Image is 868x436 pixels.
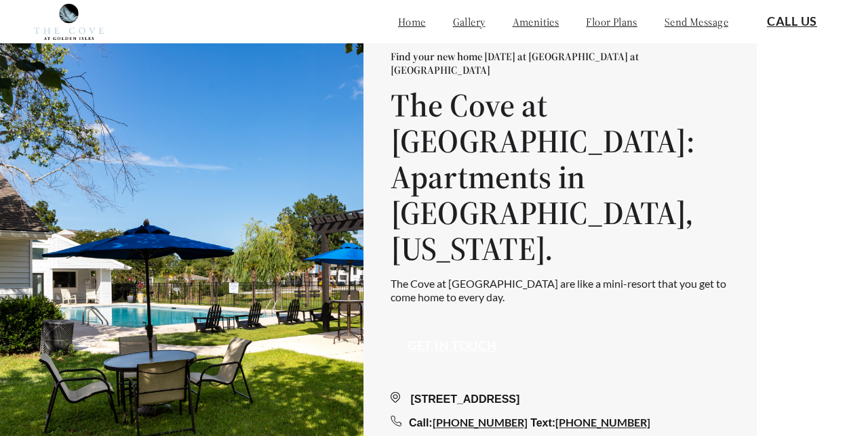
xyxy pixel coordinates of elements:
[555,416,650,429] a: [PHONE_NUMBER]
[391,88,730,267] h1: The Cove at [GEOGRAPHIC_DATA]: Apartments in [GEOGRAPHIC_DATA], [US_STATE].
[513,15,559,28] a: amenities
[391,330,514,362] button: Get in touch
[750,6,834,37] button: Call Us
[391,278,730,303] p: The Cove at [GEOGRAPHIC_DATA] are like a mini-resort that you get to come home to every day.
[530,418,555,429] span: Text:
[767,14,817,29] a: Call Us
[34,3,104,40] img: cove_at_golden_isles_logo.png
[391,392,730,408] div: [STREET_ADDRESS]
[433,416,528,429] a: [PHONE_NUMBER]
[453,15,486,28] a: gallery
[391,50,730,77] p: Find your new home [DATE] at [GEOGRAPHIC_DATA] at [GEOGRAPHIC_DATA]
[398,15,426,28] a: home
[408,339,497,353] a: Get in touch
[586,15,637,28] a: floor plans
[665,15,728,28] a: send message
[409,418,433,429] span: Call:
